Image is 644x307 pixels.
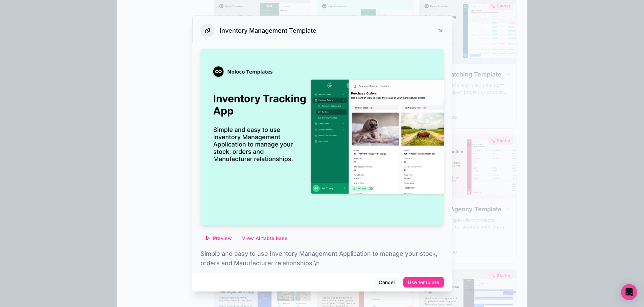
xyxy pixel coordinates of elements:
[621,284,637,300] div: Open Intercom Messenger
[200,49,444,225] img: Inventory Management Template
[200,249,444,268] p: Simple and easy to use Inventory Management Application to manage your stock, orders and Manufact...
[403,277,444,288] button: Use template
[213,235,232,241] span: Preview
[408,279,439,285] div: Use template
[200,233,236,244] button: Preview
[220,27,316,35] h3: Inventory Management Template
[374,277,399,288] button: Cancel
[238,233,292,244] button: View Airtable base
